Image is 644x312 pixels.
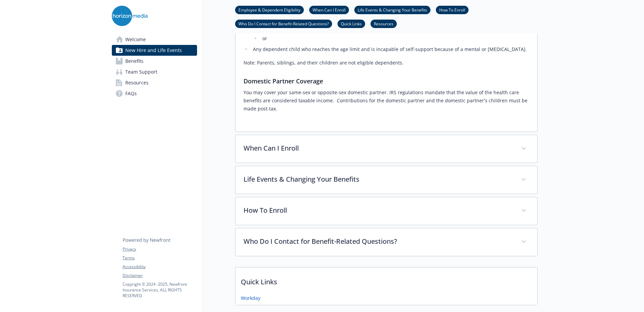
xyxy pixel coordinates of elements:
a: Resources [371,20,397,27]
span: New Hire and Life Events [125,45,182,56]
div: Life Events & Changing Your Benefits [235,166,537,194]
a: Privacy [123,246,197,252]
p: How To Enroll [244,205,513,215]
a: Terms [123,255,197,261]
p: You may cover your same-sex or opposite-sex domestic partner. IRS regulations mandate that the va... [244,88,529,113]
div: Who Do I Contact for Benefit-Related Questions? [235,228,537,256]
li: Any dependent child who reaches the age limit and is incapable of self-support because of a menta... [251,45,529,53]
span: Resources [125,77,149,88]
a: Who Do I Contact for Benefit-Related Questions? [235,20,332,27]
p: Life Events & Changing Your Benefits [244,174,513,184]
div: When Can I Enroll [235,135,537,163]
a: When Can I Enroll [309,6,349,13]
span: Benefits [125,56,143,67]
li: or [260,34,529,43]
a: Workday [241,294,260,302]
p: Note: Parents, siblings, and their children are not eligible dependents. [244,59,529,67]
div: How To Enroll [235,197,537,225]
a: How To Enroll [436,6,469,13]
span: Welcome [125,34,146,45]
span: FAQs [125,88,137,99]
a: Team Support [112,67,197,77]
p: Quick Links [235,267,537,292]
a: Employee & Dependent Eligibility [235,6,304,13]
a: Accessibility [123,264,197,270]
a: Welcome [112,34,197,45]
a: Disclaimer [123,272,197,279]
p: When Can I Enroll [244,143,513,153]
p: Who Do I Contact for Benefit-Related Questions? [244,236,513,246]
a: Benefits [112,56,197,67]
a: New Hire and Life Events [112,45,197,56]
span: Team Support [125,67,157,77]
a: Resources [112,77,197,88]
a: Quick Links [337,20,365,27]
h3: Domestic Partner Coverage [244,76,529,86]
a: FAQs [112,88,197,99]
p: Copyright © 2024 - 2025 , Newfront Insurance Services, ALL RIGHTS RESERVED [123,281,197,298]
a: Life Events & Changing Your Benefits [354,6,430,13]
